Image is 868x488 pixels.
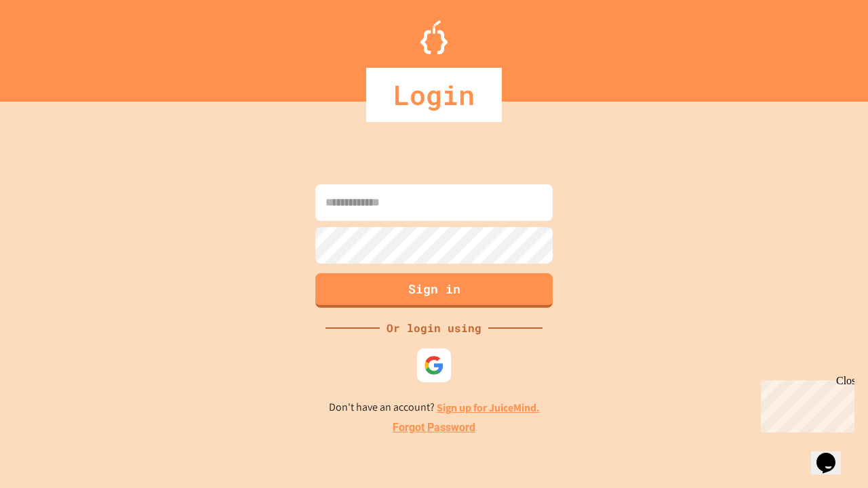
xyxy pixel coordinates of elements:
a: Forgot Password [393,420,475,436]
img: google-icon.svg [424,355,444,375]
p: Don't have an account? [329,399,540,416]
div: Login [366,68,502,122]
a: Sign up for JuiceMind. [437,401,540,415]
button: Sign in [315,273,553,308]
div: Chat with us now!Close [5,5,94,86]
img: Logo.svg [420,20,448,54]
iframe: chat widget [811,434,854,474]
div: Or login using [380,320,488,336]
iframe: chat widget [755,375,854,432]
